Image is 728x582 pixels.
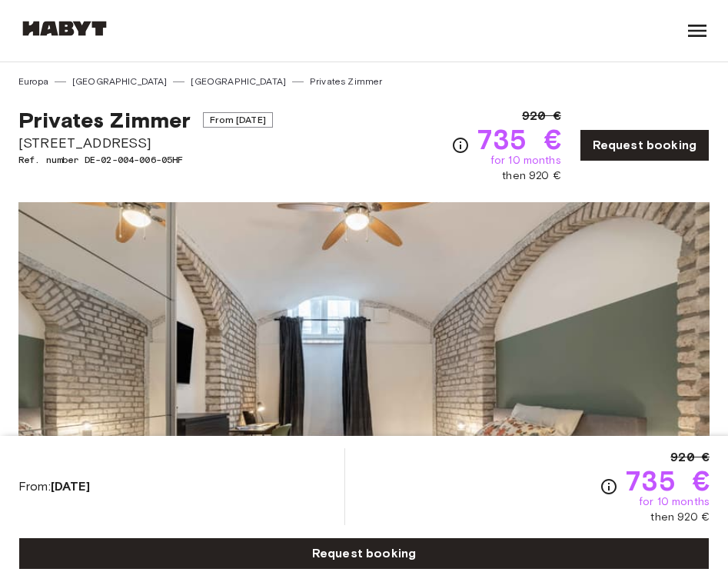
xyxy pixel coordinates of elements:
span: then 920 € [502,168,561,184]
svg: Check cost overview for full price breakdown. Please note that discounts apply to new joiners onl... [451,136,470,155]
a: Request booking [18,537,710,570]
span: then 920 € [650,510,710,525]
a: Europa [18,75,48,88]
img: Habyt [18,21,111,36]
span: 735 € [476,125,561,153]
span: Ref. number DE-02-004-006-05HF [18,153,273,167]
svg: Check cost overview for full price breakdown. Please note that discounts apply to new joiners onl... [600,477,618,496]
span: for 10 months [639,494,710,510]
span: From: [18,478,90,495]
a: [GEOGRAPHIC_DATA] [72,75,168,88]
a: Privates Zimmer [310,75,382,88]
span: 735 € [624,467,710,494]
span: 920 € [670,448,710,467]
span: for 10 months [490,153,561,168]
span: [STREET_ADDRESS] [18,133,273,153]
a: [GEOGRAPHIC_DATA] [191,75,286,88]
a: Request booking [580,129,710,161]
span: 920 € [522,107,561,125]
span: From [DATE] [203,112,273,128]
b: [DATE] [51,479,90,494]
span: Privates Zimmer [18,107,191,133]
